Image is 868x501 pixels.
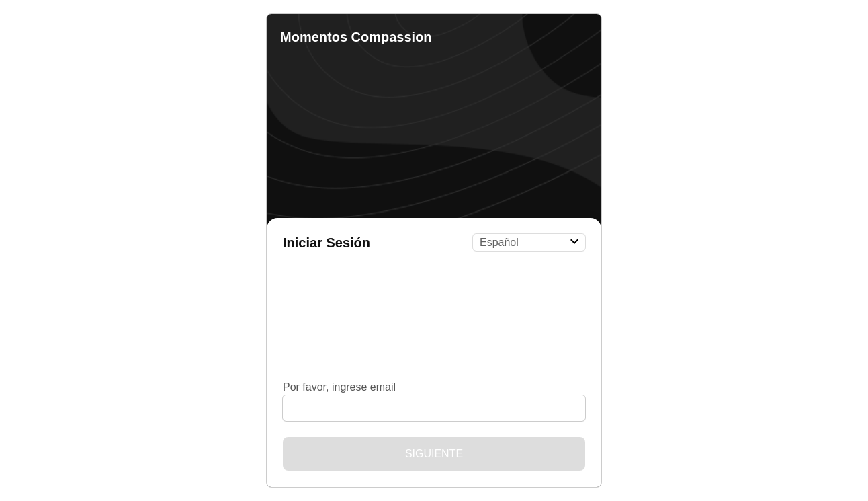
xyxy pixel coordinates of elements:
label: Por favor, ingrese email [283,382,396,393]
input: Por favor, ingrese email [283,395,585,421]
button: Siguiente [283,437,585,471]
b: Momentos Compassion [280,30,432,44]
h1: Iniciar Sesión [283,235,370,250]
select: Language [473,234,585,251]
